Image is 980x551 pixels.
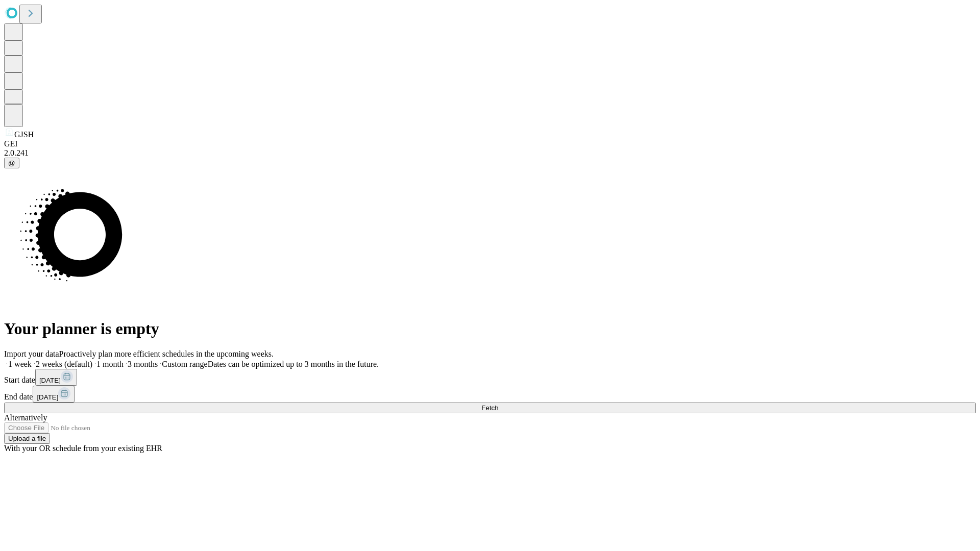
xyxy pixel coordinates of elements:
h1: Your planner is empty [4,319,976,338]
span: Fetch [481,404,498,412]
span: Import your data [4,349,59,358]
div: GEI [4,139,976,148]
button: Upload a file [4,433,50,444]
button: [DATE] [35,369,77,386]
span: [DATE] [37,393,58,401]
span: 2 weeks (default) [36,360,92,368]
button: @ [4,158,19,168]
span: Custom range [162,360,207,368]
span: 3 months [128,360,158,368]
span: Dates can be optimized up to 3 months in the future. [208,360,379,368]
span: 1 week [8,360,32,368]
span: Proactively plan more efficient schedules in the upcoming weeks. [59,349,274,358]
span: With your OR schedule from your existing EHR [4,444,162,453]
span: 1 month [96,360,124,368]
span: GJSH [14,130,34,139]
span: Alternatively [4,413,47,422]
button: Fetch [4,403,976,413]
span: @ [8,159,15,167]
div: End date [4,386,976,403]
div: Start date [4,369,976,386]
div: 2.0.241 [4,148,976,158]
span: [DATE] [39,377,61,384]
button: [DATE] [33,386,75,403]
